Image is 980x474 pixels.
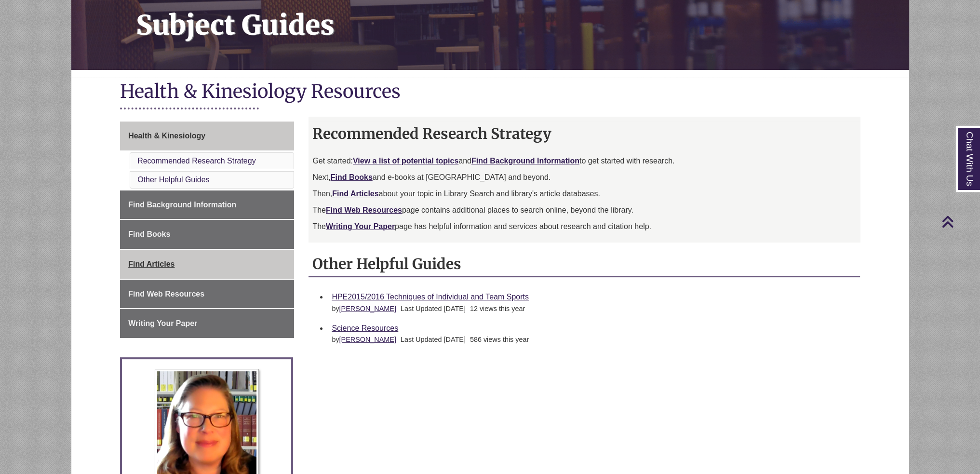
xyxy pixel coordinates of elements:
a: Find Background Information [471,157,579,165]
p: Then, about your topic in Library Search and library's article databases. [312,188,856,200]
a: View a list of potential topics [353,157,458,165]
span: Find Books [128,230,170,238]
span: 12 views this year [470,305,525,312]
a: Find Web Resources [326,206,402,214]
span: Find Articles [128,260,175,268]
h2: Other Helpful Guides [309,252,860,277]
a: Find Articles [120,250,294,279]
a: Science Resources [332,324,398,332]
span: Writing Your Paper [128,319,197,327]
p: The page has helpful information and services about research and citation help. [312,221,856,232]
a: [PERSON_NAME] [339,336,396,343]
span: Find Background Information [128,201,236,209]
a: Back to Top [941,215,978,228]
span: by [332,336,398,343]
a: Find Background Information [120,190,294,219]
a: Find Books [331,173,373,181]
span: 586 views this year [470,336,529,343]
a: HPE2015/2016 Techniques of Individual and Team Sports [332,293,529,301]
span: Find Web Resources [128,290,204,298]
a: Writing Your Paper [326,222,395,230]
span: Last Updated [DATE] [401,305,466,312]
span: by [332,305,398,312]
a: Writing Your Paper [120,309,294,338]
span: Health & Kinesiology [128,132,205,140]
p: Next, and e-books at [GEOGRAPHIC_DATA] and beyond. [312,172,856,183]
a: Other Helpful Guides [137,176,209,184]
a: Health & Kinesiology [120,122,294,150]
p: The page contains additional places to search online, beyond the library. [312,204,856,216]
h1: Health & Kinesiology Resources [120,80,860,105]
a: Recommended Research Strategy [137,157,255,165]
span: Last Updated [DATE] [401,336,466,343]
p: Get started: and to get started with research. [312,155,856,167]
a: [PERSON_NAME] [339,305,396,312]
a: Find Articles [332,190,378,198]
div: Guide Page Menu [120,122,294,338]
a: Find Books [120,220,294,249]
h2: Recommended Research Strategy [309,122,860,146]
a: Find Web Resources [120,280,294,309]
